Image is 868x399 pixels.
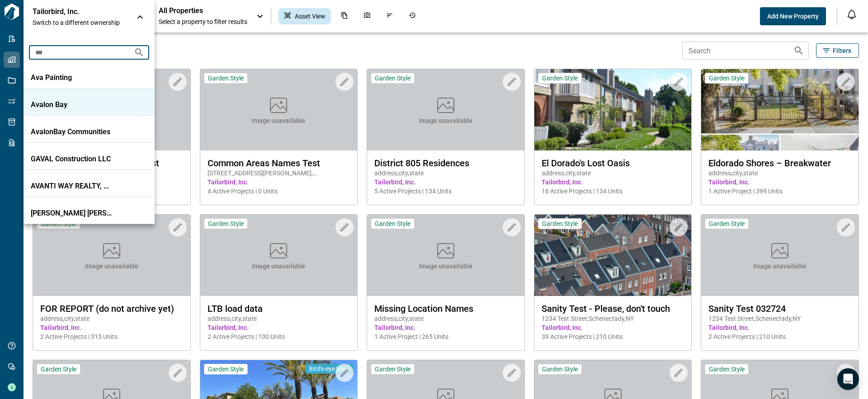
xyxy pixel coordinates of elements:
[31,155,112,164] p: GAVAL Construction LLC
[31,73,112,82] p: Ava Painting
[31,127,112,136] p: AvalonBay Communities
[33,7,114,16] p: Tailorbird, Inc.
[31,182,112,191] p: AVANTI WAY REALTY, LLC
[31,100,112,109] p: Avalon Bay
[33,18,127,27] span: Switch to a different ownership
[837,368,859,390] div: Open Intercom Messenger
[130,43,148,61] button: Search organizations
[31,209,112,218] p: [PERSON_NAME] [PERSON_NAME]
